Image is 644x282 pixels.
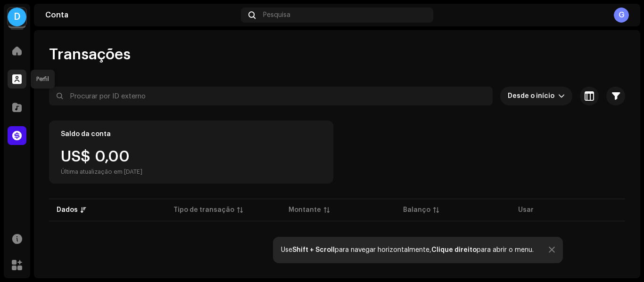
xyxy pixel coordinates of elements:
font: Use [281,247,292,253]
font: Conta [45,11,68,19]
span: Pesquisa [263,11,290,19]
font: D [14,12,20,22]
font: Última atualização em [DATE] [61,169,142,175]
font: G [619,11,625,19]
font: Shift + Scroll [292,247,335,253]
div: Saldo da conta [61,130,111,138]
input: Procurar por ID externo [49,87,493,105]
span: Transações [49,45,131,64]
span: Desde o início [508,87,558,105]
div: gatilho suspenso [558,87,565,105]
font: para abrir o menu. [477,247,534,253]
font: para navegar horizontalmente, [335,247,431,253]
font: Clique direito [431,247,477,253]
